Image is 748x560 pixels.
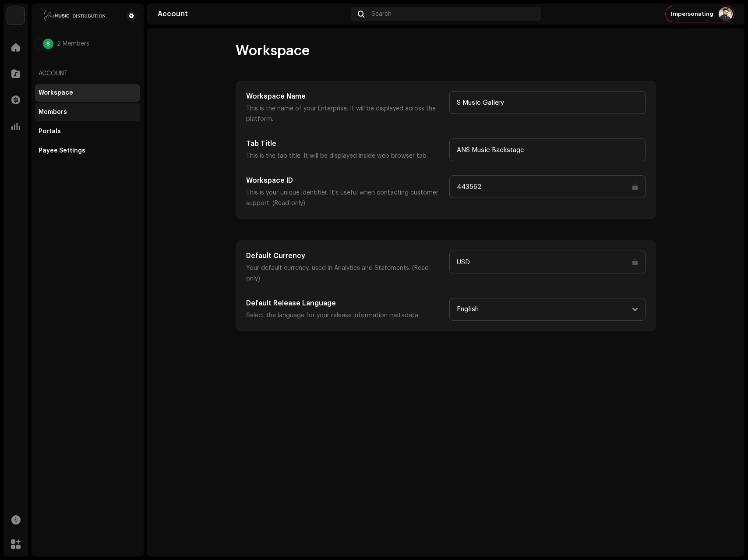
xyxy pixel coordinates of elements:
[246,175,442,186] h5: Workspace ID
[35,63,140,84] re-a-nav-header: Account
[236,42,310,60] span: Workspace
[39,109,67,116] div: Members
[43,39,53,49] div: S
[35,84,140,102] re-m-nav-item: Workspace
[39,147,85,154] div: Payee Settings
[39,11,112,21] img: 68a4b677-ce15-481d-9fcd-ad75b8f38328
[35,103,140,121] re-m-nav-item: Members
[246,298,442,308] h5: Default Release Language
[39,128,61,135] div: Portals
[35,123,140,140] re-m-nav-item: Portals
[7,7,25,25] img: bb356b9b-6e90-403f-adc8-c282c7c2e227
[449,251,646,273] input: Type something...
[246,138,442,149] h5: Tab Title
[632,298,638,320] div: dropdown trigger
[457,298,632,320] span: English
[39,89,73,96] div: Workspace
[246,103,442,124] p: This is the name of your Enterprise. It will be displayed across the platform.
[158,11,347,18] div: Account
[35,142,140,159] re-m-nav-item: Payee Settings
[671,11,713,18] span: Impersonating
[371,11,392,18] span: Search
[246,188,442,209] p: This is your unique identifier. It’s useful when contacting customer support. (Read-only)
[35,39,46,49] img: d9500406-8132-47bc-87ab-7025bdf9ecd6
[246,310,442,321] p: Select the language for your release information metadata.
[449,175,646,198] input: Type something...
[57,40,89,47] span: 2 Members
[449,138,646,161] input: Type something...
[246,91,442,102] h5: Workspace Name
[449,91,646,114] input: Type something...
[246,151,442,161] p: This is the tab title. It will be displayed inside web browser tab.
[246,263,442,284] p: Your default currency, used in Analytics and Statements. (Read-only)
[246,251,442,261] h5: Default Currency
[719,7,733,21] img: d9500406-8132-47bc-87ab-7025bdf9ecd6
